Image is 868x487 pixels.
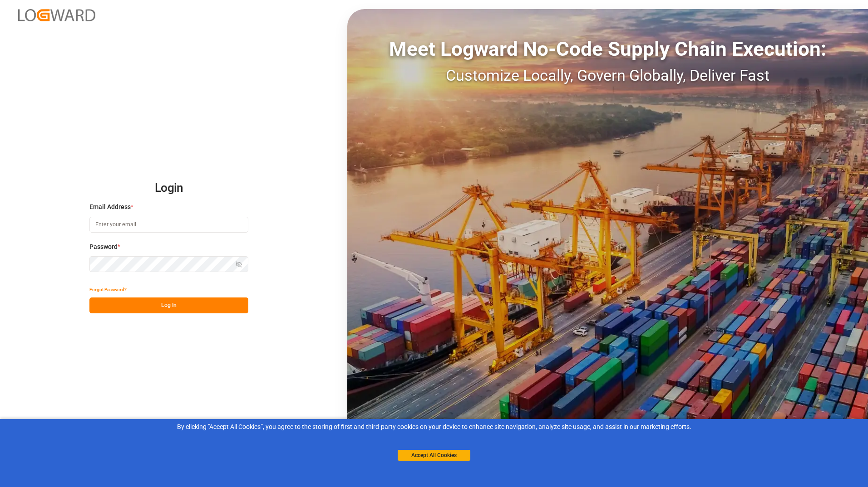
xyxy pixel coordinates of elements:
span: Email Address [89,202,131,212]
div: Customize Locally, Govern Globally, Deliver Fast [347,64,868,87]
button: Forgot Password? [89,282,127,297]
span: Password [89,242,118,252]
button: Accept All Cookies [398,450,470,461]
img: Logward_new_orange.png [18,9,95,21]
h2: Login [89,174,248,203]
button: Log In [89,297,248,313]
input: Enter your email [89,217,248,233]
div: By clicking "Accept All Cookies”, you agree to the storing of first and third-party cookies on yo... [6,422,862,432]
div: Meet Logward No-Code Supply Chain Execution: [347,34,868,64]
